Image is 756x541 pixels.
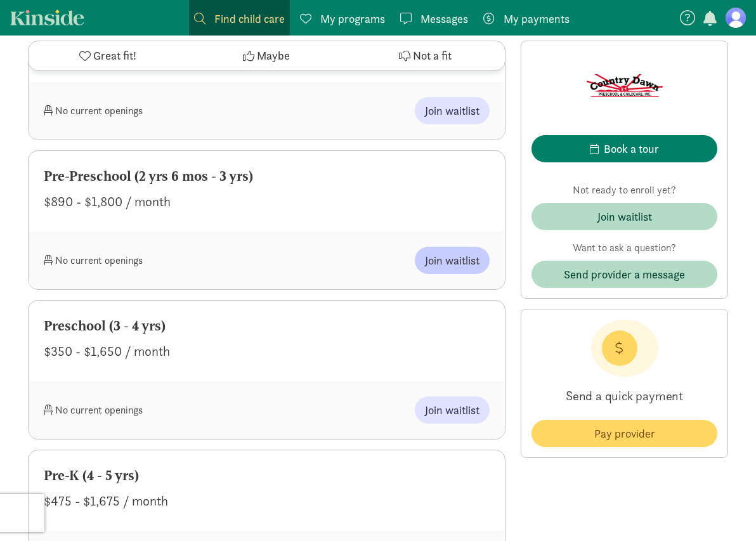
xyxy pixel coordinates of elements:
p: Want to ask a question? [531,240,717,256]
div: Pre-Preschool (2 yrs 6 mos - 3 yrs) [44,166,490,186]
div: Pre-K (4 - 5 yrs) [44,466,490,486]
button: Join waitlist [415,247,490,274]
div: Join waitlist [597,208,652,225]
span: Not a fit [413,48,452,65]
button: Not a fit [346,41,505,70]
div: No current openings [44,396,267,424]
span: My programs [320,10,385,27]
p: Send a quick payment [531,377,717,415]
button: Join waitlist [531,203,717,230]
button: Book a tour [531,135,717,162]
span: Messages [420,10,468,27]
div: $350 - $1,650 / month [44,341,490,362]
button: Join waitlist [415,97,490,124]
div: No current openings [44,97,267,124]
span: Join waitlist [425,102,479,119]
span: Pay provider [594,425,655,442]
span: My payments [504,10,570,27]
span: Join waitlist [425,401,479,419]
span: Join waitlist [425,252,479,269]
button: Great fit! [29,41,187,70]
div: $475 - $1,675 / month [44,491,490,511]
button: Maybe [187,41,346,70]
span: Maybe [257,48,290,65]
span: Find child care [214,10,285,27]
div: $890 - $1,800 / month [44,192,490,212]
div: No current openings [44,247,267,274]
p: Not ready to enroll yet? [531,183,717,198]
div: Preschool (3 - 4 yrs) [44,316,490,336]
span: Great fit! [93,48,136,65]
button: Send provider a message [531,261,717,288]
div: Book a tour [604,140,659,157]
button: Join waitlist [415,396,490,424]
img: Provider logo [587,51,663,120]
span: Send provider a message [564,266,685,283]
a: Kinside [10,10,84,25]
